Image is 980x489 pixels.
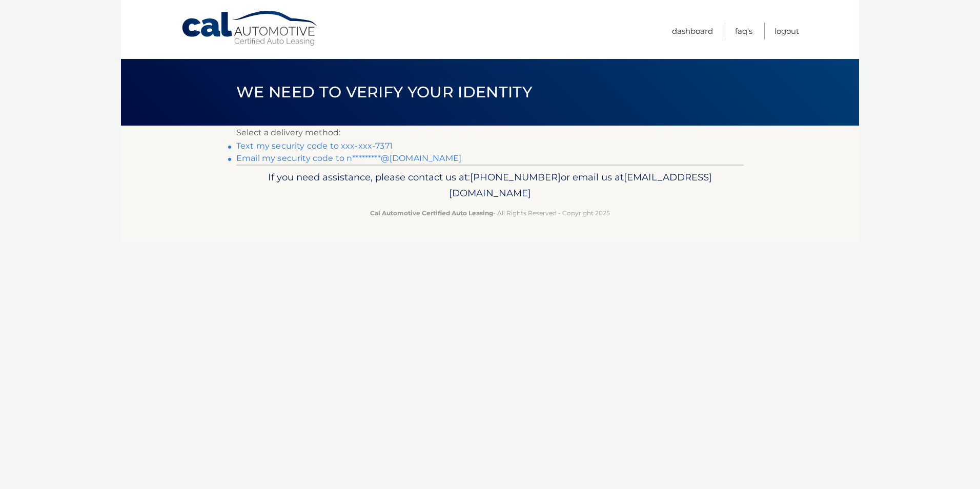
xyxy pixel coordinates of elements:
[243,208,737,218] p: - All Rights Reserved - Copyright 2025
[181,10,319,47] a: Cal Automotive
[672,23,713,39] a: Dashboard
[236,126,744,140] p: Select a delivery method:
[470,171,561,183] span: [PHONE_NUMBER]
[774,23,799,39] a: Logout
[236,153,461,163] a: Email my security code to n*********@[DOMAIN_NAME]
[370,209,493,217] strong: Cal Automotive Certified Auto Leasing
[236,141,393,151] a: Text my security code to xxx-xxx-7371
[735,23,752,39] a: FAQ's
[236,83,532,101] span: We need to verify your identity
[243,169,737,202] p: If you need assistance, please contact us at: or email us at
